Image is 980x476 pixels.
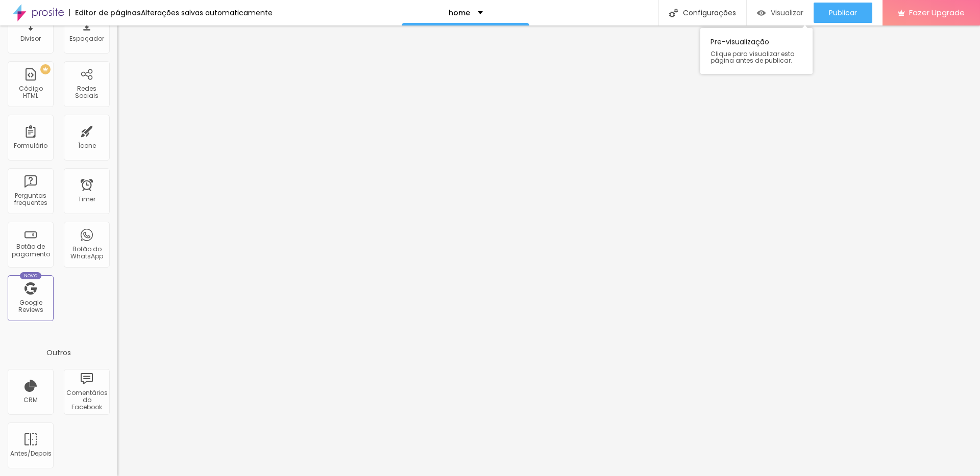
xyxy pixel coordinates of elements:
div: Código HTML [10,85,51,100]
div: Botão do WhatsApp [66,246,107,260]
div: Comentários do Facebook [66,389,107,411]
div: Alterações salvas automaticamente [141,9,273,16]
iframe: Editor [117,25,980,476]
div: Novo [20,272,42,279]
div: Divisor [20,35,41,42]
div: Antes/Depois [10,450,51,457]
img: view-1.svg [757,9,766,17]
div: Google Reviews [10,299,51,314]
div: Timer [78,196,95,203]
span: Visualizar [771,9,803,17]
button: Visualizar [747,3,814,23]
div: Formulário [14,142,47,149]
div: Redes Sociais [66,85,107,100]
span: Publicar [829,9,857,17]
button: Publicar [814,3,872,23]
img: Icone [669,9,678,17]
p: home [449,9,470,16]
div: Editor de páginas [69,9,141,16]
span: Fazer Upgrade [909,8,965,17]
div: Pre-visualização [700,28,813,74]
div: Espaçador [69,35,104,42]
div: Perguntas frequentes [10,192,51,207]
div: Ícone [78,142,96,149]
span: Clique para visualizar esta página antes de publicar. [710,50,802,64]
div: CRM [23,396,38,404]
div: Botão de pagamento [10,243,51,258]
